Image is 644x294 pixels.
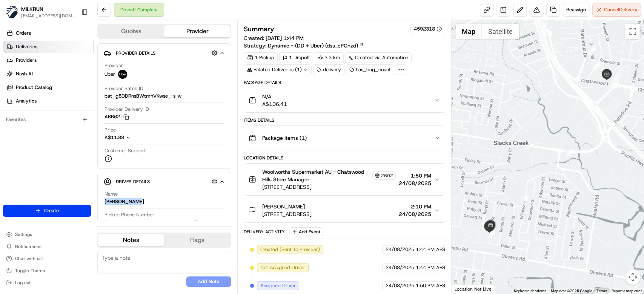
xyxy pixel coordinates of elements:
[21,5,43,13] span: MILKRUN
[346,64,394,75] div: has_bag_count
[104,47,225,59] button: Provider Details
[313,64,344,75] div: delivery
[98,234,164,246] button: Notes
[15,231,32,237] span: Settings
[262,168,371,183] span: Woolworths Supermarket AU - Chatswood Hills Store Manager
[596,289,607,293] a: Terms (opens in new tab)
[244,34,304,42] span: Created:
[3,277,91,288] button: Log out
[16,57,37,64] span: Providers
[104,175,225,188] button: Driver Details
[16,98,37,104] span: Analytics
[521,194,529,202] div: 12
[608,78,616,87] div: 6
[244,88,445,112] button: N/AA$106.41
[625,269,640,285] button: Map camera controls
[592,3,641,17] button: CancelDelivery
[279,52,313,63] div: 1 Dropoff
[15,280,31,286] span: Log out
[486,230,495,238] div: 13
[3,95,94,107] a: Analytics
[386,264,414,271] span: 24/08/2025
[262,93,287,100] span: N/A
[262,134,307,142] span: Package Items ( 1 )
[105,71,115,78] span: Uber
[164,25,230,37] button: Provider
[105,127,116,133] span: Price
[260,246,320,253] span: Created (Sent To Provider)
[416,246,448,253] span: 1:44 PM AEST
[16,43,37,50] span: Deliveries
[244,229,285,235] div: Delivery Activity
[16,84,52,91] span: Product Catalog
[262,203,305,210] span: [PERSON_NAME]
[262,210,312,218] span: [STREET_ADDRESS]
[3,253,91,264] button: Chat with us!
[609,74,617,83] div: 5
[21,13,75,19] span: [EMAIL_ADDRESS][DOMAIN_NAME]
[345,52,412,63] a: Created via Automation
[551,289,592,293] span: Map data ©2025 Google
[3,27,94,39] a: Orders
[399,172,431,179] span: 1:50 PM
[244,42,364,49] div: Strategy:
[289,227,323,236] button: Add Event
[3,68,94,80] a: Nash AI
[3,229,91,240] button: Settings
[514,288,546,294] button: Keyboard shortcuts
[15,256,43,262] span: Chat with us!
[244,155,445,161] div: Location Details
[105,62,123,69] span: Provider
[386,246,414,253] span: 24/08/2025
[105,134,124,141] span: A$11.88
[587,46,595,54] div: 9
[105,211,154,218] span: Pickup Phone Number
[105,93,181,100] span: bat_g8DDRnsBWtmnVKwse_-s-w
[98,25,164,37] button: Quotes
[453,284,478,294] img: Google
[244,198,445,222] button: [PERSON_NAME][STREET_ADDRESS]2:10 PM24/08/2025
[315,52,344,63] div: 3.3 km
[386,282,414,289] span: 24/08/2025
[262,100,287,108] span: A$106.41
[610,80,619,89] div: 10
[592,61,601,70] div: 7
[262,183,396,191] span: [STREET_ADDRESS]
[3,265,91,276] button: Toggle Theme
[3,241,91,252] button: Notifications
[399,179,431,187] span: 24/08/2025
[260,264,305,271] span: Not Assigned Driver
[399,203,431,210] span: 2:10 PM
[244,126,445,150] button: Package Items (1)
[3,205,91,217] button: Create
[112,220,188,227] span: +61 480 020 263 ext. 42993507
[268,42,358,49] span: Dynamic - (DD + Uber) (dss_cPCnzd)
[116,50,155,56] span: Provider Details
[563,3,589,17] button: Reassign
[482,24,519,39] button: Show satellite imagery
[16,30,31,37] span: Orders
[118,70,127,79] img: uber-new-logo.jpeg
[105,198,144,205] div: [PERSON_NAME]
[116,179,150,185] span: Driver Details
[244,52,278,63] div: 1 Pickup
[540,20,548,29] div: 3
[268,42,364,49] a: Dynamic - (DD + Uber) (dss_cPCnzd)
[416,264,448,271] span: 1:44 PM AEST
[244,64,312,75] div: Related Deliveries (1)
[105,134,171,141] button: A$11.88
[455,24,482,39] button: Show street map
[15,268,45,274] span: Toggle Theme
[612,289,642,293] a: Report a map error
[452,284,495,294] div: Location Not Live
[105,191,118,198] span: Name
[244,164,445,195] button: Woolworths Supermarket AU - Chatswood Hills Store Manager2602[STREET_ADDRESS]1:50 PM24/08/2025
[105,113,129,120] button: ABB62
[244,26,274,32] h3: Summary
[625,24,640,39] button: Toggle fullscreen view
[105,219,201,227] a: +61 480 020 263 ext. 42993507
[105,85,143,92] span: Provider Batch ID
[105,147,146,154] span: Customer Support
